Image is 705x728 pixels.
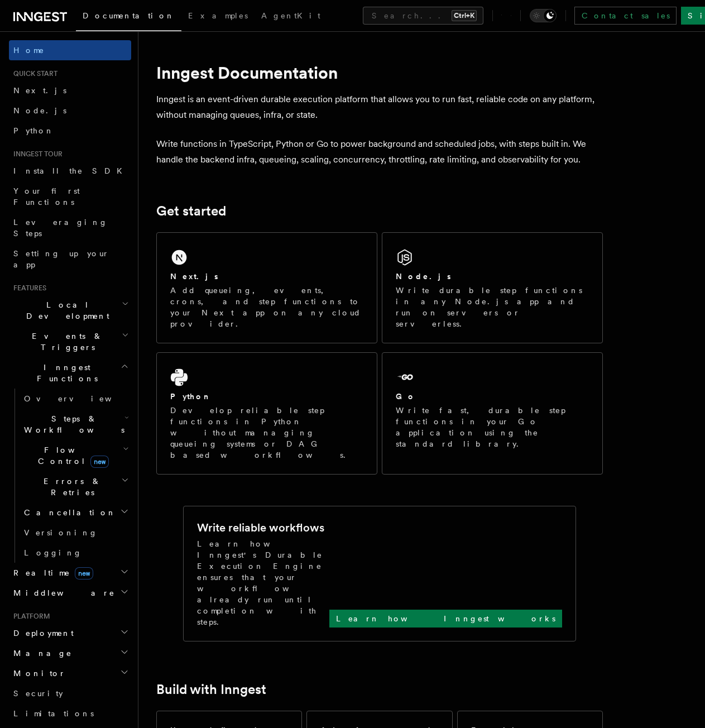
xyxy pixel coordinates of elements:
[382,352,603,475] a: GoWrite fast, durable step functions in your Go application using the standard library.
[156,232,377,343] a: Next.jsAdd queueing, events, crons, and step functions to your Next app on any cloud provider.
[396,285,589,329] p: Write durable step functions in any Node.js app and run on servers or serverless.
[13,249,109,269] span: Setting up your app
[20,444,123,467] span: Flow Control
[156,682,266,697] a: Build with Inngest
[255,3,327,30] a: AgentKit
[170,285,363,329] p: Add queueing, events, crons, and step functions to your Next app on any cloud provider.
[156,352,377,475] a: PythonDevelop reliable step functions in Python without managing queueing systems or DAG based wo...
[9,284,46,293] span: Features
[9,357,131,389] button: Inngest Functions
[181,3,255,30] a: Examples
[20,409,131,440] button: Steps & Workflows
[156,92,603,123] p: Inngest is an event-driven durable execution platform that allows you to run fast, reliable code ...
[9,703,131,724] a: Limitations
[329,610,562,628] a: Learn how Inngest works
[20,543,131,563] a: Logging
[9,121,131,141] a: Python
[170,405,363,461] p: Develop reliable step functions in Python without managing queueing systems or DAG based workflows.
[9,587,115,598] span: Middleware
[9,663,131,683] button: Monitor
[24,394,139,403] span: Overview
[20,523,131,543] a: Versioning
[156,203,226,219] a: Get started
[170,271,218,282] h2: Next.js
[20,502,131,523] button: Cancellation
[9,648,72,659] span: Manage
[90,456,109,468] span: new
[9,623,131,643] button: Deployment
[24,528,98,537] span: Versioning
[396,405,589,449] p: Write fast, durable step functions in your Go application using the standard library.
[20,389,131,409] a: Overview
[9,150,63,159] span: Inngest tour
[9,326,131,357] button: Events & Triggers
[13,186,80,207] span: Your first Functions
[197,520,324,535] h2: Write reliable workflows
[9,628,74,639] span: Deployment
[9,69,57,78] span: Quick start
[452,10,477,21] kbd: Ctrl+K
[261,11,320,20] span: AgentKit
[9,683,131,703] a: Security
[363,7,483,25] button: Search...Ctrl+K
[9,40,131,60] a: Home
[382,232,603,343] a: Node.jsWrite durable step functions in any Node.js app and run on servers or serverless.
[20,440,131,471] button: Flow Controlnew
[13,86,66,95] span: Next.js
[9,563,131,583] button: Realtimenew
[13,45,45,56] span: Home
[75,567,93,579] span: new
[13,709,94,718] span: Limitations
[9,668,66,679] span: Monitor
[9,161,131,181] a: Install the SDK
[13,106,66,115] span: Node.js
[9,299,122,322] span: Local Development
[156,136,603,167] p: Write functions in TypeScript, Python or Go to power background and scheduled jobs, with steps bu...
[530,9,557,22] button: Toggle dark mode
[24,548,82,557] span: Logging
[20,476,121,498] span: Errors & Retries
[13,126,54,135] span: Python
[13,218,108,238] span: Leveraging Steps
[9,243,131,275] a: Setting up your app
[9,80,131,100] a: Next.js
[20,471,131,502] button: Errors & Retries
[9,100,131,121] a: Node.js
[197,538,329,628] p: Learn how Inngest's Durable Execution Engine ensures that your workflow already run until complet...
[9,643,131,663] button: Manage
[574,7,677,25] a: Contact sales
[9,583,131,603] button: Middleware
[9,331,122,353] span: Events & Triggers
[83,11,175,20] span: Documentation
[13,689,63,698] span: Security
[188,11,248,20] span: Examples
[9,612,50,621] span: Platform
[396,391,416,402] h2: Go
[9,362,121,384] span: Inngest Functions
[9,212,131,243] a: Leveraging Steps
[20,413,124,435] span: Steps & Workflows
[13,166,129,175] span: Install the SDK
[156,63,603,83] h1: Inngest Documentation
[9,181,131,212] a: Your first Functions
[396,271,451,282] h2: Node.js
[9,389,131,563] div: Inngest Functions
[170,391,212,402] h2: Python
[76,3,181,31] a: Documentation
[9,567,93,578] span: Realtime
[336,613,555,624] p: Learn how Inngest works
[20,507,116,518] span: Cancellation
[9,295,131,326] button: Local Development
